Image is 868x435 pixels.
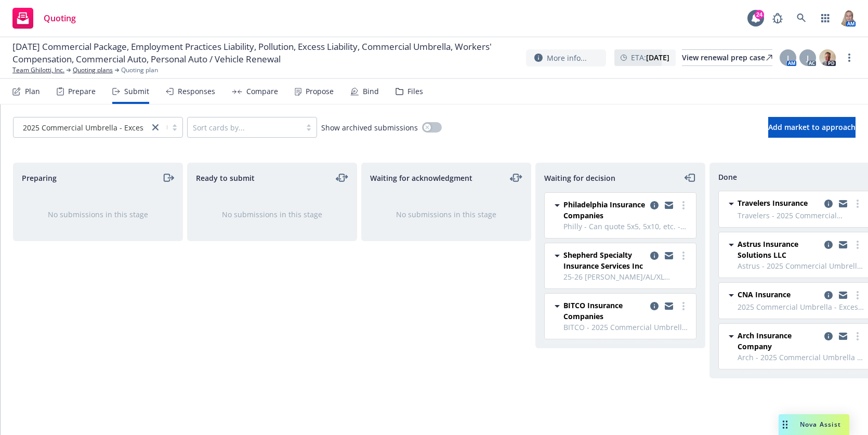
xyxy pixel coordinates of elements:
[682,49,772,66] a: View renewal prep case
[25,87,40,96] div: Plan
[196,173,255,183] span: Ready to submit
[851,197,864,210] a: more
[563,221,690,232] span: Philly - Can quote 5x5, 5x10, etc. - 2025 Commercial Umbrella - Excess $10mil
[779,414,792,435] div: Drag to move
[162,172,174,184] a: moveRight
[787,52,789,63] span: J
[663,300,675,312] a: copy logging email
[563,271,690,282] span: 25-26 [PERSON_NAME]/AL/XL Submission - 2025 Commercial Umbrella - Excess $10mil
[822,330,835,342] a: copy logging email
[19,122,144,133] span: 2025 Commercial Umbrella - Excess $10mil
[563,249,646,271] span: Shepherd Specialty Insurance Services Inc
[682,50,772,65] div: View renewal prep case
[321,122,418,133] span: Show archived submissions
[843,51,856,64] a: more
[738,260,864,271] span: Astrus - 2025 Commercial Umbrella - Excess $10mil
[807,52,809,63] span: J
[837,289,849,301] a: copy logging email
[73,65,113,75] a: Quoting plans
[663,249,675,262] a: copy logging email
[738,330,820,352] span: Arch Insurance Company
[837,330,849,342] a: copy logging email
[547,52,587,63] span: More info...
[306,87,334,96] div: Propose
[124,87,149,96] div: Submit
[738,197,808,208] span: Travelers Insurance
[12,65,64,75] a: Team Ghilotti, Inc.
[768,122,856,132] span: Add market to approach
[791,8,812,29] a: Search
[851,239,864,251] a: more
[370,173,472,183] span: Waiting for acknowledgment
[837,197,849,210] a: copy logging email
[677,249,690,262] a: more
[677,300,690,312] a: more
[204,209,340,220] div: No submissions in this stage
[178,87,215,96] div: Responses
[819,49,836,66] img: photo
[363,87,379,96] div: Bind
[526,49,606,67] button: More info...
[800,420,841,429] span: Nova Assist
[738,289,791,300] span: CNA Insurance
[738,239,820,260] span: Astrus Insurance Solutions LLC
[646,52,669,62] strong: [DATE]
[648,249,661,262] a: copy logging email
[149,121,162,134] a: close
[815,8,836,29] a: Switch app
[851,289,864,301] a: more
[677,199,690,212] a: more
[23,122,173,133] span: 2025 Commercial Umbrella - Excess $10mil
[30,209,166,220] div: No submissions in this stage
[378,209,514,220] div: No submissions in this stage
[851,330,864,342] a: more
[563,300,646,322] span: BITCO Insurance Companies
[544,173,615,183] span: Waiting for decision
[755,10,764,19] div: 24
[648,199,661,212] a: copy logging email
[822,239,835,251] a: copy logging email
[68,87,96,96] div: Prepare
[648,300,661,312] a: copy logging email
[631,52,669,63] span: ETA :
[8,4,80,33] a: Quoting
[22,173,57,183] span: Preparing
[510,172,522,184] a: moveLeftRight
[44,14,76,22] span: Quoting
[738,352,864,363] span: Arch - 2025 Commercial Umbrella - Excess $10mil
[837,239,849,251] a: copy logging email
[407,87,423,96] div: Files
[246,87,278,96] div: Compare
[738,210,864,221] span: Travelers - 2025 Commercial Umbrella - Excess $10mil
[336,172,348,184] a: moveLeftRight
[121,65,158,75] span: Quoting plan
[768,117,856,138] button: Add market to approach
[839,10,856,27] img: photo
[779,414,849,435] button: Nova Assist
[738,301,864,312] span: 2025 Commercial Umbrella - Excess $10mil
[684,172,696,184] a: moveLeft
[563,322,690,333] span: BITCO - 2025 Commercial Umbrella - Excess $10mil
[718,172,737,182] span: Done
[12,41,518,65] span: [DATE] Commercial Package, Employment Practices Liability, Pollution, Excess Liability, Commercia...
[822,197,835,210] a: copy logging email
[822,289,835,301] a: copy logging email
[563,199,646,221] span: Philadelphia Insurance Companies
[663,199,675,212] a: copy logging email
[767,8,788,29] a: Report a Bug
